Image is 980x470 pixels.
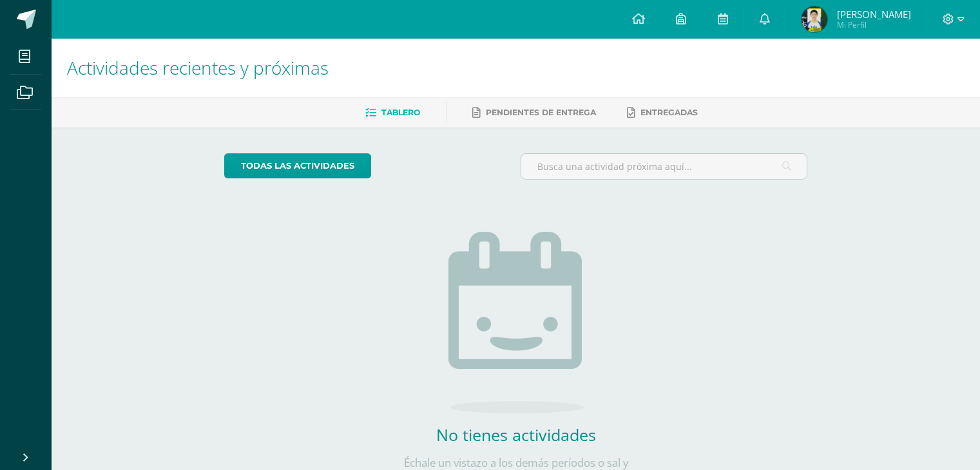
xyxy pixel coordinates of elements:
input: Busca una actividad próxima aquí... [521,154,807,179]
a: todas las Actividades [224,153,371,178]
span: Mi Perfil [837,19,911,30]
img: b81d76627efbc39546ad2b02ffd2af7b.png [802,6,827,32]
span: Entregadas [640,108,698,117]
img: no_activities.png [448,232,584,413]
span: Pendientes de entrega [486,108,596,117]
a: Pendientes de entrega [472,102,596,123]
span: Actividades recientes y próximas [67,55,329,80]
h2: No tienes actividades [387,424,645,446]
a: Entregadas [627,102,698,123]
span: Tablero [381,108,420,117]
a: Tablero [365,102,420,123]
span: [PERSON_NAME] [837,8,911,21]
